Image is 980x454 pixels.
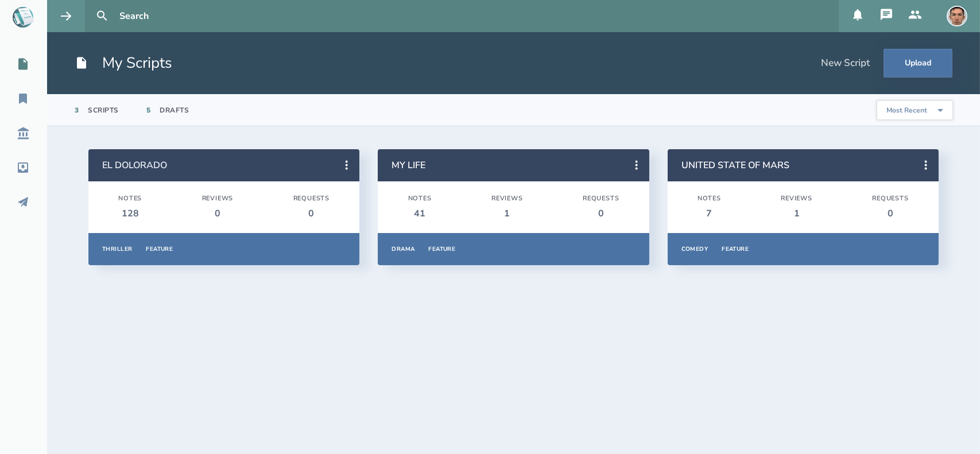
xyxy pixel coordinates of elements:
[392,159,425,172] a: MY LIFE
[202,207,234,220] div: 0
[428,245,455,253] div: Feature
[392,245,415,253] div: Drama
[583,195,619,203] div: Requests
[102,159,167,172] a: EL DOLORADO
[146,106,151,115] div: 5
[491,195,523,203] div: Reviews
[75,106,79,115] div: 3
[118,207,142,220] div: 128
[293,195,330,203] div: Requests
[75,53,172,73] h1: My Scripts
[698,195,721,203] div: Notes
[583,207,619,220] div: 0
[408,207,432,220] div: 41
[884,49,952,77] button: Upload
[491,207,523,220] div: 1
[681,159,789,172] a: UNITED STATE OF MARS
[160,106,189,115] div: Drafts
[947,6,967,26] img: user_1756948650-crop.jpg
[202,195,234,203] div: Reviews
[88,106,119,115] div: Scripts
[781,195,812,203] div: Reviews
[821,57,870,69] div: New Script
[681,245,708,253] div: Comedy
[872,195,908,203] div: Requests
[102,245,132,253] div: Thriller
[698,207,721,220] div: 7
[118,195,142,203] div: Notes
[146,245,173,253] div: Feature
[781,207,812,220] div: 1
[408,195,432,203] div: Notes
[722,245,749,253] div: Feature
[872,207,908,220] div: 0
[293,207,330,220] div: 0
